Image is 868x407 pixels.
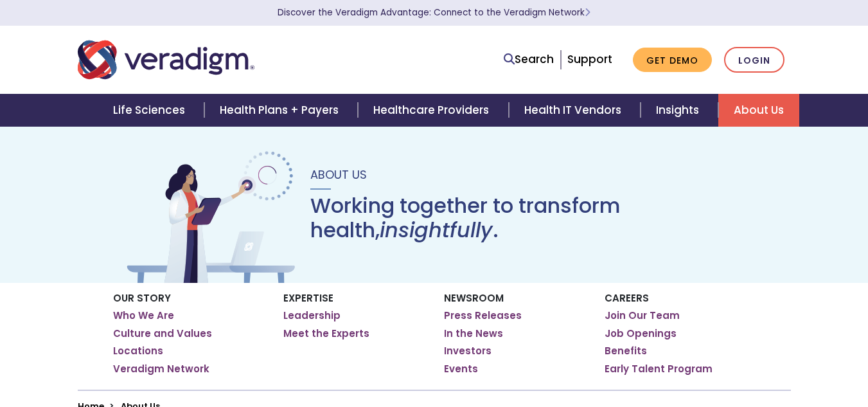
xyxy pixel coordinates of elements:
a: Job Openings [605,327,677,340]
a: Events [444,363,478,375]
span: About Us [310,167,367,183]
a: Veradigm Network [113,363,209,375]
a: Get Demo [633,48,712,73]
span: Learn More [585,6,590,19]
a: Investors [444,345,492,357]
a: About Us [718,94,799,127]
a: Locations [113,345,163,357]
a: Benefits [605,345,647,357]
img: Veradigm logo [78,39,254,81]
h1: Working together to transform health, . [310,194,745,243]
a: Login [724,47,784,73]
a: Press Releases [444,309,522,322]
a: Healthcare Providers [358,94,508,127]
a: Culture and Values [113,327,212,340]
a: Join Our Team [605,309,680,322]
a: Leadership [283,309,341,322]
a: Health IT Vendors [509,94,641,127]
a: Discover the Veradigm Advantage: Connect to the Veradigm NetworkLearn More [278,6,590,19]
a: Who We Are [113,309,174,322]
a: Insights [641,94,718,127]
a: In the News [444,327,503,340]
em: insightfully [380,215,493,244]
a: Early Talent Program [605,363,713,375]
a: Meet the Experts [283,327,369,340]
a: Life Sciences [98,94,204,127]
a: Search [504,51,554,68]
a: Support [567,51,612,67]
a: Health Plans + Payers [204,94,358,127]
